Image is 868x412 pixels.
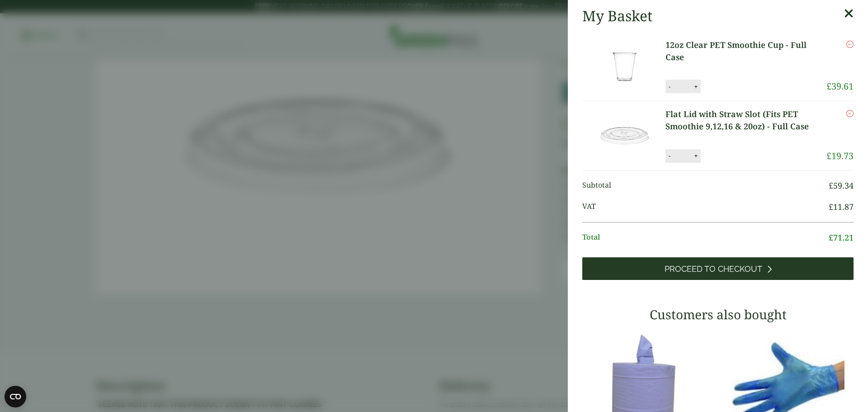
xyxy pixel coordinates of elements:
[829,232,833,243] span: £
[666,83,673,90] button: -
[582,7,652,24] h2: My Basket
[691,152,700,160] button: +
[829,201,833,212] span: £
[665,39,826,63] a: 12oz Clear PET Smoothie Cup - Full Case
[826,80,831,92] span: £
[829,180,854,191] bdi: 59.34
[691,83,700,90] button: +
[582,180,829,192] span: Subtotal
[5,386,26,407] button: Open CMP widget
[846,39,854,50] a: Remove this item
[582,232,829,244] span: Total
[582,307,854,322] h3: Customers also bought
[826,150,854,162] bdi: 19.73
[665,108,826,133] a: Flat Lid with Straw Slot (Fits PET Smoothie 9,12,16 & 20oz) - Full Case
[826,80,854,92] bdi: 39.61
[584,108,665,162] img: Flat Lid with Straw Slot (Fits PET 9,12,16 & 20oz)-Single Sleeve-0
[829,232,854,243] bdi: 71.21
[582,201,829,213] span: VAT
[666,152,673,160] button: -
[665,264,762,274] span: Proceed to Checkout
[582,257,854,280] a: Proceed to Checkout
[826,150,831,162] span: £
[829,180,833,191] span: £
[829,201,854,212] bdi: 11.87
[846,108,854,119] a: Remove this item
